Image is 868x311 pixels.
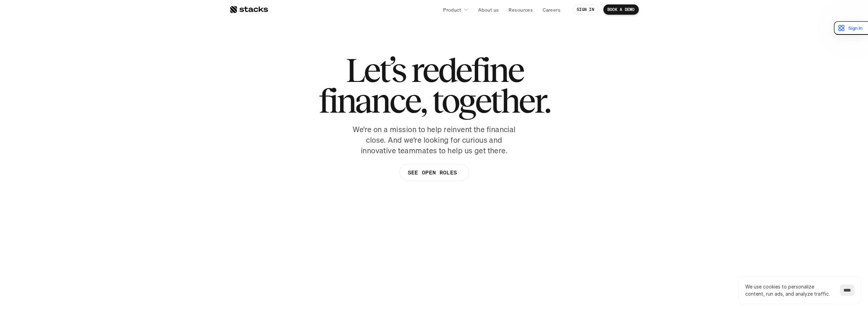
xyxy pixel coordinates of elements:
a: About us [474,3,503,16]
p: Careers [543,6,560,13]
a: SIGN IN [573,4,598,15]
p: We use cookies to personalize content, run ads, and analyze traffic. [745,283,833,297]
p: We’re on a mission to help reinvent the financial close. And we’re looking for curious and innova... [349,124,519,156]
a: Careers [539,3,564,16]
p: SEE OPEN ROLES [408,168,457,178]
p: Resources [509,6,533,13]
p: BOOK A DEMO [607,7,635,12]
a: SEE OPEN ROLES [399,164,469,181]
h1: Let’s redefine finance, together. [319,55,550,116]
a: BOOK A DEMO [603,4,639,15]
p: Product [443,6,461,13]
p: SIGN IN [577,7,594,12]
p: About us [478,6,499,13]
a: Resources [504,3,537,16]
